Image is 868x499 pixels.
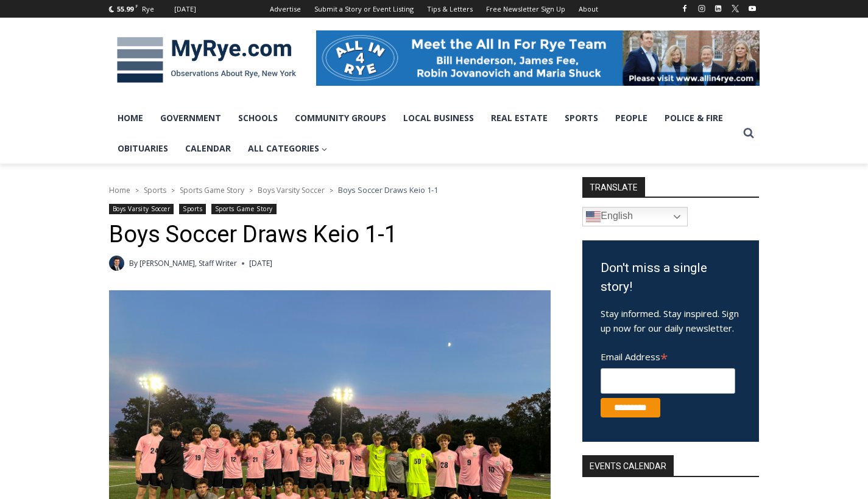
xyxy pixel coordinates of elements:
button: View Search Form [738,122,760,144]
img: All in for Rye [316,30,760,85]
strong: TRANSLATE [582,177,645,197]
time: [DATE] [249,257,272,269]
a: Author image [109,256,124,271]
a: Obituaries [109,133,177,164]
a: X [728,1,743,16]
a: English [582,207,688,226]
p: Stay informed. Stay inspired. Sign up now for our daily newsletter. [601,306,741,335]
a: Facebook [677,1,692,16]
a: Local Business [395,103,482,133]
a: Home [109,185,130,195]
span: F [135,2,138,9]
a: Community Groups [286,103,395,133]
a: Calendar [177,133,239,164]
a: Boys Varsity Soccer [109,204,174,214]
div: Rye [142,4,154,15]
span: All Categories [248,142,328,155]
a: All Categories [239,133,336,164]
span: By [129,257,138,269]
span: > [249,186,253,195]
label: Email Address [601,344,735,366]
a: Sports Game Story [180,185,244,195]
a: [PERSON_NAME], Staff Writer [139,258,237,268]
a: Schools [230,103,286,133]
span: 55.99 [117,4,133,13]
span: > [330,186,333,195]
span: > [135,186,139,195]
a: Sports [556,103,607,133]
a: Police & Fire [656,103,732,133]
img: en [586,209,601,224]
a: Instagram [694,1,709,16]
nav: Breadcrumbs [109,184,551,196]
a: People [607,103,656,133]
a: Home [109,103,152,133]
span: Boys Soccer Draws Keio 1-1 [338,184,438,195]
img: Charlie Morris headshot PROFESSIONAL HEADSHOT [109,256,124,271]
a: Sports [144,185,166,195]
a: Real Estate [482,103,556,133]
div: [DATE] [174,4,196,15]
a: Boys Varsity Soccer [258,185,325,195]
img: MyRye.com [109,29,304,92]
a: YouTube [745,1,760,16]
h1: Boys Soccer Draws Keio 1-1 [109,221,551,249]
a: Sports [179,204,206,214]
nav: Primary Navigation [109,103,738,164]
h3: Don't miss a single story! [601,259,741,297]
h2: Events Calendar [582,455,674,476]
a: Linkedin [711,1,725,16]
a: Sports Game Story [211,204,277,214]
span: > [171,186,175,195]
a: Government [152,103,230,133]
